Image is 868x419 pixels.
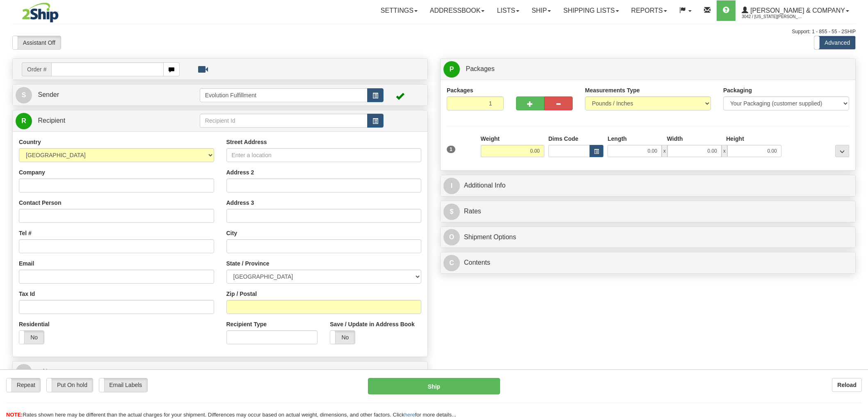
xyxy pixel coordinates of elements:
[625,0,673,21] a: Reports
[19,259,34,268] label: Email
[226,138,267,146] label: Street Address
[608,135,627,143] label: Length
[736,0,855,21] a: [PERSON_NAME] & Company 3042 / [US_STATE][PERSON_NAME]
[481,135,500,143] label: Weight
[19,138,41,146] label: Country
[38,91,59,98] span: Sender
[16,87,200,103] a: S Sender
[723,86,752,94] label: Packaging
[368,378,500,394] button: Ship
[38,368,58,375] span: eAlerts
[835,145,849,157] div: ...
[548,135,578,143] label: Dims Code
[443,229,852,246] a: OShipment Options
[375,0,424,21] a: Settings
[748,7,845,14] span: [PERSON_NAME] & Company
[16,112,179,129] a: R Recipient
[47,378,92,392] label: Put On hold
[200,88,368,102] input: Sender Id
[16,87,32,103] span: S
[99,378,147,392] label: Email Labels
[19,199,61,207] label: Contact Person
[19,168,45,176] label: Company
[424,0,491,21] a: Addressbook
[226,320,267,328] label: Recipient Type
[19,290,35,298] label: Tax Id
[837,382,857,388] b: Reload
[19,320,50,328] label: Residential
[491,0,525,21] a: Lists
[16,364,32,380] span: @
[16,113,32,129] span: R
[6,412,23,418] span: NOTE:
[226,259,270,268] label: State / Province
[226,290,257,298] label: Zip / Postal
[443,178,460,194] span: I
[226,229,237,237] label: City
[16,364,425,380] a: @ eAlerts
[226,148,422,162] input: Enter a location
[12,28,856,35] div: Support: 1 - 855 - 55 - 2SHIP
[12,2,69,23] img: logo3042.jpg
[832,378,862,392] button: Reload
[226,199,254,207] label: Address 3
[19,229,32,237] label: Tel #
[226,168,254,176] label: Address 2
[585,86,640,94] label: Measurements Type
[557,0,625,21] a: Shipping lists
[330,331,355,344] label: No
[38,117,65,124] span: Recipient
[525,0,557,21] a: Ship
[447,146,455,153] span: 1
[447,86,473,94] label: Packages
[443,203,852,220] a: $Rates
[404,412,415,418] a: here
[667,135,683,143] label: Width
[7,378,40,392] label: Repeat
[742,13,803,21] span: 3042 / [US_STATE][PERSON_NAME]
[330,320,414,328] label: Save / Update in Address Book
[443,177,852,194] a: IAdditional Info
[662,145,667,157] span: x
[726,135,744,143] label: Height
[849,167,867,251] iframe: chat widget
[22,62,51,76] span: Order #
[19,331,44,344] label: No
[200,114,368,128] input: Recipient Id
[466,65,494,72] span: Packages
[443,61,852,78] a: P Packages
[443,229,460,245] span: O
[814,36,855,49] label: Advanced
[443,255,460,271] span: C
[443,204,460,220] span: $
[722,145,727,157] span: x
[443,61,460,78] span: P
[13,36,61,49] label: Assistant Off
[443,254,852,271] a: CContents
